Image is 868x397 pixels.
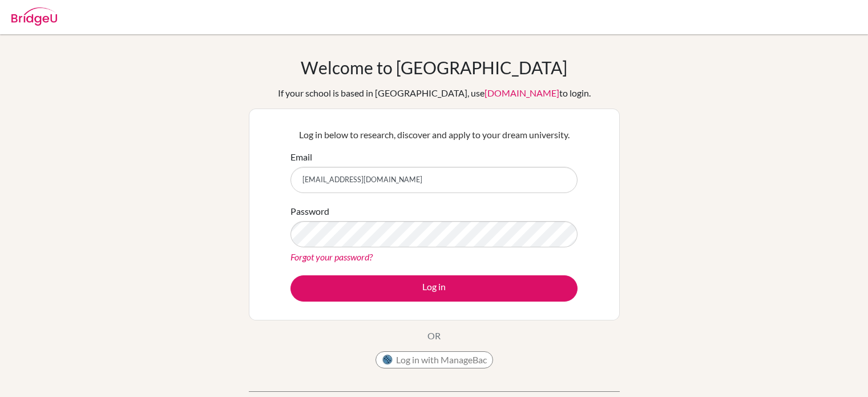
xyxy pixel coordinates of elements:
a: Forgot your password? [290,251,373,262]
label: Email [290,150,312,164]
button: Log in with ManageBac [376,351,493,368]
p: Log in below to research, discover and apply to your dream university. [290,128,578,142]
p: OR [427,329,441,343]
div: If your school is based in [GEOGRAPHIC_DATA], use to login. [278,86,591,100]
a: [DOMAIN_NAME] [485,87,559,98]
button: Log in [290,275,578,302]
label: Password [290,204,329,218]
img: Bridge-U [11,7,57,26]
h1: Welcome to [GEOGRAPHIC_DATA] [301,57,567,78]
